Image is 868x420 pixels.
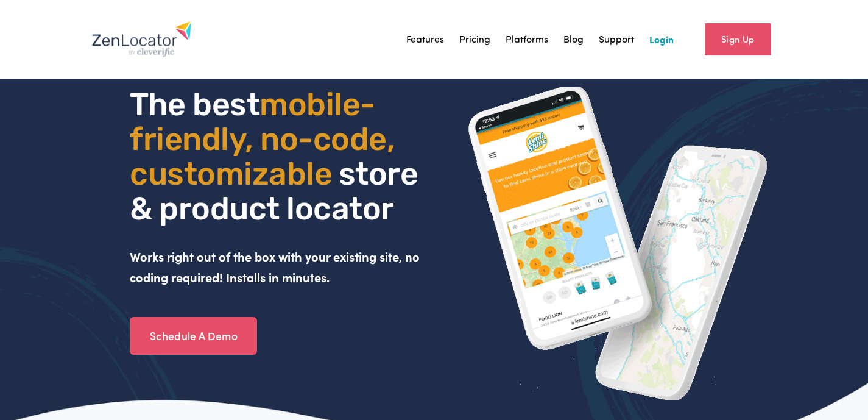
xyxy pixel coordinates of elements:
strong: Works right out of the box with your existing site, no coding required! Installs in minutes. [130,248,423,285]
span: mobile- friendly, no-code, customizable [130,85,401,193]
a: Blog [563,30,584,48]
a: Support [599,30,634,48]
a: Pricing [459,30,490,48]
a: Schedule A Demo [130,317,257,355]
span: The best [130,85,259,123]
a: Login [649,30,674,48]
a: Sign Up [705,23,771,55]
img: Zenlocator [91,21,192,57]
img: ZenLocator phone mockup gif [468,87,769,400]
a: Features [406,30,444,48]
span: store & product locator [130,155,425,227]
a: Platforms [506,30,548,48]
